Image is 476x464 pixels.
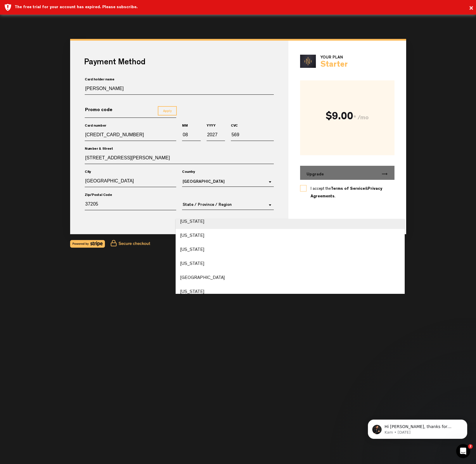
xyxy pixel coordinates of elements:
span: 2 [468,444,473,449]
div: [US_STATE] [180,219,204,225]
button: × [469,3,473,14]
div: The free trial for your account has expired. Please subscribe. [15,4,472,10]
iframe: Intercom live chat [456,444,470,458]
div: [GEOGRAPHIC_DATA] [180,275,225,282]
div: [US_STATE] [180,247,204,253]
div: [US_STATE] [180,261,204,268]
div: [US_STATE] [180,289,204,296]
div: [US_STATE] [180,233,204,239]
iframe: Intercom notifications message [359,407,476,448]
